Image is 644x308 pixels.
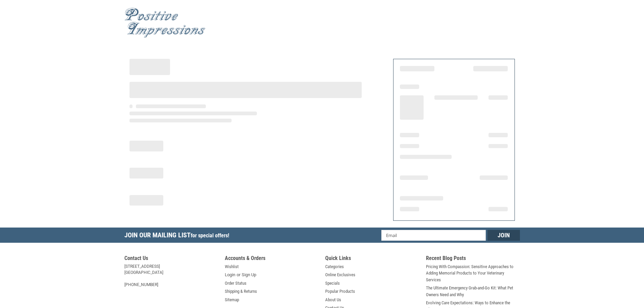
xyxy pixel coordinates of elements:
a: Categories [325,263,344,270]
span: for special offers! [191,232,229,239]
h5: Quick Links [325,255,419,263]
a: Online Exclusives [325,271,355,278]
a: About Us [325,297,341,303]
h5: Join Our Mailing List [124,228,233,245]
a: Pricing With Compassion: Sensitive Approaches to Adding Memorial Products to Your Veterinary Serv... [426,263,520,283]
h5: Recent Blog Posts [426,255,520,263]
a: Sitemap [225,297,239,303]
a: Popular Products [325,288,355,295]
input: Email [381,230,486,241]
input: Join [487,230,520,241]
h5: Accounts & Orders [225,255,319,263]
img: Positive Impressions [124,8,206,38]
span: or [233,271,244,278]
a: Specials [325,280,340,287]
a: Wishlist [225,263,239,270]
a: Login [225,271,235,278]
a: The Ultimate Emergency Grab-and-Go Kit: What Pet Owners Need and Why [426,285,520,298]
a: Order Status [225,280,246,287]
a: Sign Up [242,271,256,278]
h5: Contact Us [124,255,218,263]
address: [STREET_ADDRESS] [GEOGRAPHIC_DATA] [PHONE_NUMBER] [124,263,218,288]
a: Shipping & Returns [225,288,257,295]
